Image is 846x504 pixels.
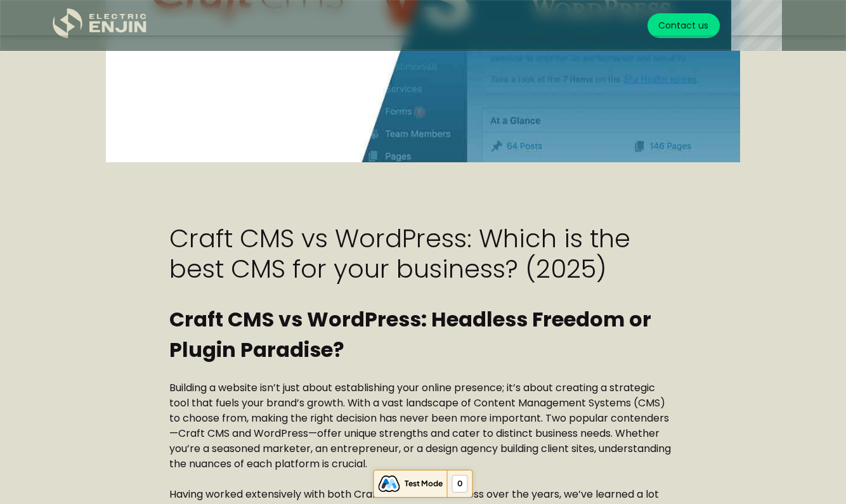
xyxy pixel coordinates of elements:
strong: Craft CMS vs WordPress: Headless Freedom or Plugin Paradise? [169,305,651,364]
button: Test Mode 0 [374,470,473,498]
span: Test Mode [405,478,443,489]
div: Craft CMS vs WordPress: Which is the best CMS for your business? (2025) [169,223,677,284]
span: 0 [452,475,468,493]
p: Building a website isn’t just about establishing your online presence; it’s about creating a stra... [169,380,677,472]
